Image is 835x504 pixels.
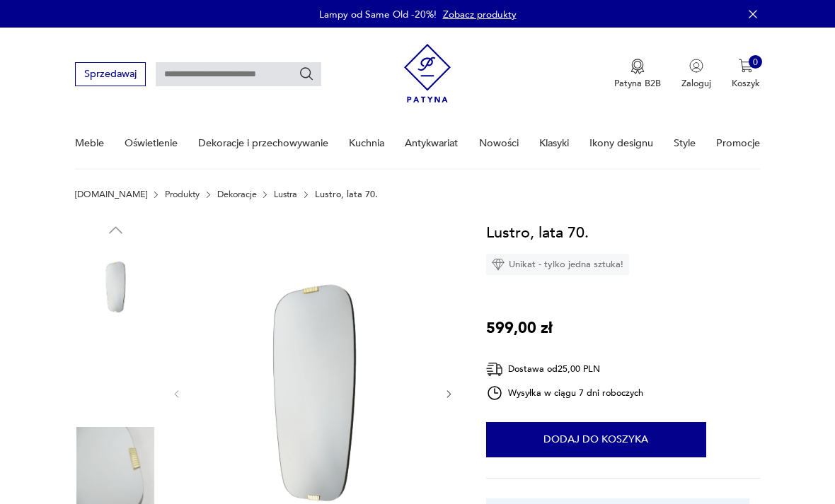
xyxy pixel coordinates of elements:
[75,336,156,417] img: Zdjęcie produktu Lustro, lata 70.
[125,119,178,168] a: Oświetlenie
[165,189,200,199] a: Produkty
[732,59,760,90] button: 0Koszyk
[539,119,569,168] a: Klasyki
[716,119,760,168] a: Promocje
[486,385,643,402] div: Wysyłka w ciągu 7 dni roboczych
[75,247,156,327] img: Zdjęcie produktu Lustro, lata 70.
[681,59,711,90] button: Zaloguj
[198,119,328,168] a: Dekoracje i przechowywanie
[405,119,458,168] a: Antykwariat
[299,66,314,82] button: Szukaj
[739,59,753,73] img: Ikona koszyka
[732,77,760,90] p: Koszyk
[404,39,451,107] img: Patyna - sklep z meblami i dekoracjami vintage
[315,189,378,199] p: Lustro, lata 70.
[492,258,505,271] img: Ikona diamentu
[274,189,297,199] a: Lustra
[349,119,384,168] a: Kuchnia
[443,8,517,21] a: Zobacz produkty
[689,59,703,73] img: Ikonka użytkownika
[486,422,706,457] button: Dodaj do koszyka
[630,59,645,74] img: Ikona medalu
[681,77,711,90] p: Zaloguj
[674,119,696,168] a: Style
[486,316,553,340] p: 599,00 zł
[486,254,629,275] div: Unikat - tylko jedna sztuka!
[75,119,104,168] a: Meble
[75,71,145,79] a: Sprzedawaj
[319,8,437,21] p: Lampy od Same Old -20%!
[749,55,763,69] div: 0
[479,119,519,168] a: Nowości
[486,361,503,378] img: Ikona dostawy
[614,59,661,90] a: Ikona medaluPatyna B2B
[589,119,653,168] a: Ikony designu
[614,77,661,90] p: Patyna B2B
[75,189,147,199] a: [DOMAIN_NAME]
[217,189,257,199] a: Dekoracje
[486,361,643,378] div: Dostawa od 25,00 PLN
[486,221,589,245] h1: Lustro, lata 70.
[614,59,661,90] button: Patyna B2B
[75,62,145,86] button: Sprzedawaj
